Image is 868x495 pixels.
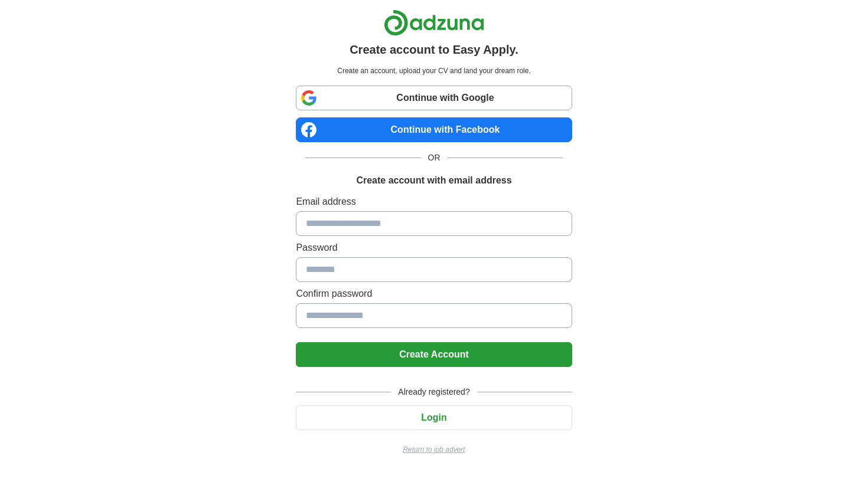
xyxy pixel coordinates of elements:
button: Login [296,405,572,430]
span: OR [421,152,448,164]
p: Create an account, upload your CV and land your dream role. [298,65,569,76]
img: Adzuna logo [384,9,484,36]
a: Login [296,412,572,422]
label: Email address [296,195,572,209]
a: Continue with Google [296,86,572,110]
a: Return to job advert [296,444,572,455]
button: Create Account [296,342,572,367]
a: Continue with Facebook [296,117,572,142]
span: Already registered? [391,386,477,398]
label: Password [296,241,572,255]
h1: Create account to Easy Apply. [350,41,518,58]
label: Confirm password [296,287,572,301]
h1: Create account with email address [356,173,511,188]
